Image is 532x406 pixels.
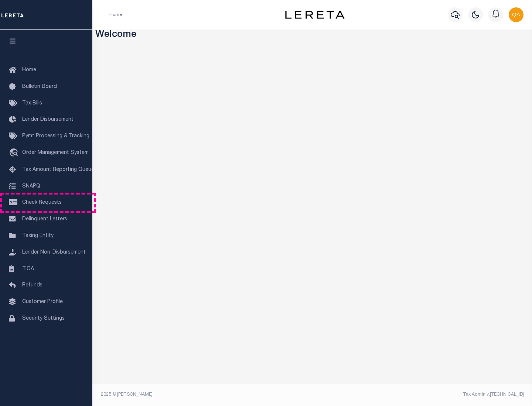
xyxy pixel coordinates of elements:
[22,217,67,222] span: Delinquent Letters
[9,148,21,158] i: travel_explore
[22,233,54,238] span: Taxing Entity
[509,7,524,22] img: svg+xml;base64,PHN2ZyB4bWxucz0iaHR0cDovL3d3dy53My5vcmcvMjAwMC9zdmciIHBvaW50ZXItZXZlbnRzPSJub25lIi...
[22,266,34,271] span: TIQA
[22,84,57,89] span: Bulletin Board
[22,299,63,304] span: Customer Profile
[22,117,74,122] span: Lender Disbursement
[22,250,86,255] span: Lender Non-Disbursement
[22,283,42,288] span: Refunds
[22,316,65,321] span: Security Settings
[95,30,529,41] h3: Welcome
[22,167,94,172] span: Tax Amount Reporting Queue
[95,391,313,398] div: 2025 © [PERSON_NAME].
[318,391,524,398] div: Tax Admin v.[TECHNICAL_ID]
[22,150,89,155] span: Order Management System
[109,11,122,18] li: Home
[285,11,344,19] img: logo-dark.svg
[22,68,36,73] span: Home
[22,134,89,139] span: Pymt Processing & Tracking
[22,101,42,106] span: Tax Bills
[22,200,62,205] span: Check Requests
[22,183,40,189] span: SNAPQ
